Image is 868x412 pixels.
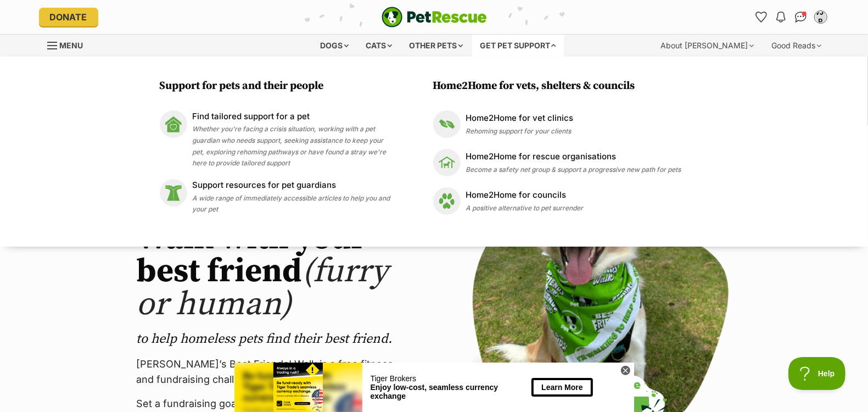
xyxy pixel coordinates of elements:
[433,110,681,138] a: Home2Home for vet clinics Home2Home for vet clinics Rehoming support for your clients
[466,112,574,125] p: Home2Home for vet clinics
[776,12,785,23] img: notifications-46538b983faf8c2785f20acdc204bb7945ddae34d4c08c2a6579f10ce5e182be.svg
[160,179,187,207] img: Support resources for pet guardians
[433,187,461,215] img: Home2Home for councils
[160,110,395,168] a: Find tailored support for a pet Find tailored support for a pet Whether you're facing a crisis si...
[193,125,387,167] span: Whether you're facing a crisis situation, working with a pet guardian who needs support, seeking ...
[466,189,584,202] p: Home2Home for councils
[788,357,846,390] iframe: Help Scout Beacon - Open
[297,15,358,34] button: Learn More
[772,8,790,26] button: Notifications
[472,35,564,57] div: Get pet support
[466,204,584,212] span: A positive alternative to pet surrender
[795,12,807,23] img: chat-41dd97257d64d25036548639549fe6c8038ab92f7586957e7f3b1b290dea8141.svg
[39,8,98,26] a: Donate
[136,12,264,20] div: Tiger Brokers
[47,35,91,54] a: Menu
[653,35,762,57] div: About [PERSON_NAME]
[136,251,388,325] span: (furry or human)
[382,7,487,27] img: logo-e224e6f780fb5917bec1dbf3a21bbac754714ae5b6737aabdf751b685950b380.svg
[136,330,400,348] p: to help homeless pets find their best friend.
[60,41,83,50] span: Menu
[136,222,400,321] h2: Walk with your best friend
[753,8,770,26] a: Favourites
[466,165,681,174] span: Become a safety net group & support a progressive new path for pets
[193,110,395,123] p: Find tailored support for a pet
[792,8,810,26] a: Conversations
[160,79,400,94] h3: Support for pets and their people
[753,8,830,26] ul: Account quick links
[433,110,461,138] img: Home2Home for vet clinics
[136,357,400,387] p: [PERSON_NAME]’s Best Friends' Walk is a free fitness and fundraising challenge for everyone and t...
[160,110,187,138] img: Find tailored support for a pet
[812,8,830,26] button: My account
[401,35,471,57] div: Other pets
[433,149,681,176] a: Home2Home for rescue organisations Home2Home for rescue organisations Become a safety net group &...
[764,35,830,57] div: Good Reads
[193,179,395,192] p: Support resources for pet guardians
[815,12,826,23] div: VJ-P
[433,149,461,176] img: Home2Home for rescue organisations
[466,151,681,163] p: Home2Home for rescue organisations
[136,20,264,38] div: Enjoy low-cost, seamless currency exchange
[382,7,487,27] a: PetRescue
[358,35,400,57] div: Cats
[433,79,687,94] h3: Home2Home for vets, shelters & councils
[312,35,356,57] div: Dogs
[433,187,681,215] a: Home2Home for councils Home2Home for councils A positive alternative to pet surrender
[193,194,390,214] span: A wide range of immediately accessible articles to help you and your pet
[466,127,572,135] span: Rehoming support for your clients
[160,179,395,214] a: Support resources for pet guardians Support resources for pet guardians A wide range of immediate...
